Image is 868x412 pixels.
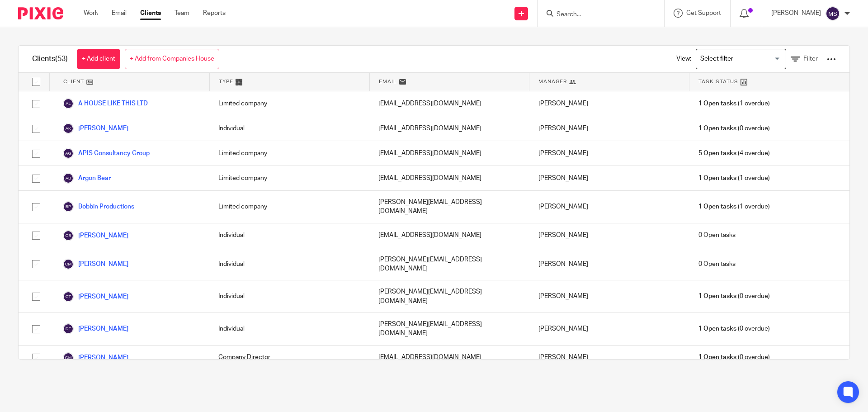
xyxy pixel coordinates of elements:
div: [PERSON_NAME] [529,191,689,223]
input: Select all [28,73,45,90]
div: Company Director [209,346,369,370]
div: [PERSON_NAME] [529,313,689,345]
div: Limited company [209,91,369,116]
img: svg%3E [63,259,74,270]
div: [EMAIL_ADDRESS][DOMAIN_NAME] [369,223,529,248]
div: Individual [209,313,369,345]
a: Argon Bear [63,173,111,184]
img: svg%3E [63,123,74,134]
div: [EMAIL_ADDRESS][DOMAIN_NAME] [369,346,529,370]
span: (4 overdue) [698,149,770,158]
span: (1 overdue) [698,99,770,108]
a: Clients [140,9,161,18]
div: Limited company [209,141,369,166]
a: [PERSON_NAME] [63,323,128,334]
span: Filter [803,56,818,62]
span: 5 Open tasks [698,149,736,158]
img: svg%3E [63,201,74,212]
img: svg%3E [63,230,74,241]
span: 0 Open tasks [698,231,736,240]
span: (1 overdue) [698,174,770,183]
input: Search [556,11,637,19]
span: (0 overdue) [698,292,770,301]
div: [PERSON_NAME] [529,91,689,116]
a: Reports [203,9,226,18]
div: [PERSON_NAME] [529,141,689,166]
img: svg%3E [63,291,74,302]
span: Client [63,78,84,85]
div: Individual [209,248,369,280]
div: Individual [209,116,369,141]
div: Limited company [209,191,369,223]
div: [EMAIL_ADDRESS][DOMAIN_NAME] [369,116,529,141]
span: Manager [538,78,567,85]
div: Limited company [209,166,369,190]
a: [PERSON_NAME] [63,123,128,134]
span: 1 Open tasks [698,124,736,133]
a: APIS Consultancy Group [63,148,150,159]
span: Email [379,78,397,85]
a: Email [112,9,127,18]
div: [EMAIL_ADDRESS][DOMAIN_NAME] [369,91,529,116]
a: [PERSON_NAME] [63,291,128,302]
span: 1 Open tasks [698,202,736,211]
div: [PERSON_NAME][EMAIL_ADDRESS][DOMAIN_NAME] [369,248,529,280]
img: svg%3E [63,148,74,159]
div: [PERSON_NAME] [529,280,689,313]
span: Type [219,78,233,85]
img: svg%3E [63,173,74,184]
span: 1 Open tasks [698,174,736,183]
div: [PERSON_NAME] [529,223,689,248]
span: 1 Open tasks [698,99,736,108]
span: 1 Open tasks [698,324,736,333]
a: Bobbin Productions [63,201,134,212]
div: [PERSON_NAME][EMAIL_ADDRESS][DOMAIN_NAME] [369,313,529,345]
img: svg%3E [63,352,74,363]
div: View: [663,46,836,72]
div: Search for option [696,49,786,69]
span: (0 overdue) [698,324,770,333]
span: (0 overdue) [698,124,770,133]
a: [PERSON_NAME] [63,259,128,270]
div: [PERSON_NAME] [529,166,689,190]
span: 1 Open tasks [698,292,736,301]
a: + Add from Companies House [125,49,219,69]
img: svg%3E [63,323,74,334]
a: + Add client [77,49,120,69]
p: [PERSON_NAME] [771,9,821,18]
img: svg%3E [63,98,74,109]
div: [EMAIL_ADDRESS][DOMAIN_NAME] [369,166,529,190]
img: Pixie [18,7,63,19]
span: 1 Open tasks [698,353,736,362]
span: 0 Open tasks [698,260,736,269]
div: [PERSON_NAME][EMAIL_ADDRESS][DOMAIN_NAME] [369,280,529,313]
span: Task Status [698,78,738,85]
div: Individual [209,280,369,313]
div: [PERSON_NAME] [529,346,689,370]
div: Individual [209,223,369,248]
div: [EMAIL_ADDRESS][DOMAIN_NAME] [369,141,529,166]
span: (1 overdue) [698,202,770,211]
a: Work [84,9,98,18]
span: Get Support [686,10,721,16]
span: (0 overdue) [698,353,770,362]
h1: Clients [32,54,68,64]
span: (53) [55,55,68,62]
a: [PERSON_NAME] [63,230,128,241]
div: [PERSON_NAME] [529,116,689,141]
div: [PERSON_NAME][EMAIL_ADDRESS][DOMAIN_NAME] [369,191,529,223]
img: svg%3E [826,6,840,21]
a: [PERSON_NAME] [63,352,128,363]
a: A HOUSE LIKE THIS LTD [63,98,148,109]
input: Search for option [697,51,781,67]
a: Team [175,9,189,18]
div: [PERSON_NAME] [529,248,689,280]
